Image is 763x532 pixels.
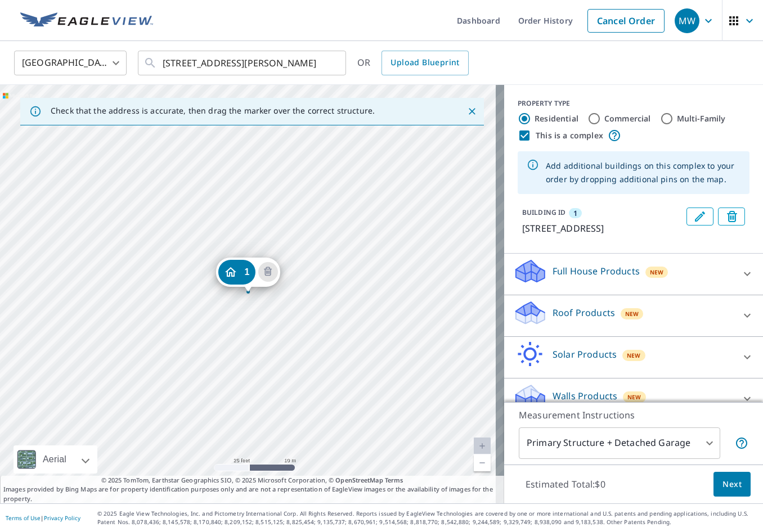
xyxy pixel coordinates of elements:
div: MW [675,8,699,33]
a: Terms of Use [6,514,41,522]
p: Check that the address is accurate, then drag the marker over the correct structure. [51,106,375,116]
span: Your report will include the primary structure and a detached garage if one exists. [735,436,748,450]
div: Walls ProductsNew [513,383,754,415]
input: Search by address or latitude-longitude [163,47,323,79]
span: 1 [573,208,577,218]
p: [STREET_ADDRESS] [522,222,682,235]
div: Add additional buildings on this complex to your order by dropping additional pins on the map. [546,155,740,191]
p: Roof Products [553,306,615,319]
p: | [6,515,80,521]
label: Commercial [604,113,651,124]
p: BUILDING ID [522,208,565,217]
div: Solar ProductsNew [513,341,754,373]
a: Cancel Order [587,9,665,33]
label: Multi-Family [677,113,726,124]
p: Walls Products [553,389,617,403]
p: Measurement Instructions [519,408,748,422]
span: © 2025 TomTom, Earthstar Geographics SIO, © 2025 Microsoft Corporation, © [101,476,403,485]
a: Terms [385,476,403,484]
span: New [627,351,641,360]
label: Residential [535,113,578,124]
button: Close [465,104,479,119]
div: Aerial [39,445,70,474]
a: Upload Blueprint [381,51,468,75]
div: Full House ProductsNew [513,258,754,290]
div: PROPERTY TYPE [518,98,749,109]
label: This is a complex [536,130,603,141]
div: OR [357,51,469,75]
a: OpenStreetMap [335,476,383,484]
button: Edit building 1 [686,208,713,226]
div: Roof ProductsNew [513,300,754,332]
img: EV Logo [20,12,153,29]
span: New [650,268,664,277]
a: Current Level 20, Zoom In Disabled [474,438,491,454]
p: Estimated Total: $0 [517,472,614,497]
a: Privacy Policy [44,514,80,522]
button: Delete building 1 [718,208,745,226]
span: 1 [244,268,249,276]
a: Current Level 20, Zoom Out [474,454,491,471]
p: Full House Products [553,264,640,278]
span: Upload Blueprint [391,56,459,70]
p: Solar Products [553,348,617,361]
div: Primary Structure + Detached Garage [519,427,720,459]
span: New [627,393,641,402]
div: [GEOGRAPHIC_DATA] [14,47,127,79]
button: Next [713,472,751,497]
span: Next [722,477,742,492]
p: © 2025 Eagle View Technologies, Inc. and Pictometry International Corp. All Rights Reserved. Repo... [97,510,757,526]
span: New [625,309,639,318]
button: Delete building 1 [258,262,278,282]
div: Aerial [14,445,97,474]
div: Dropped pin, building 1, Residential property, 2030 Harvard Dr Levelland, TX 79336 [216,258,280,292]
